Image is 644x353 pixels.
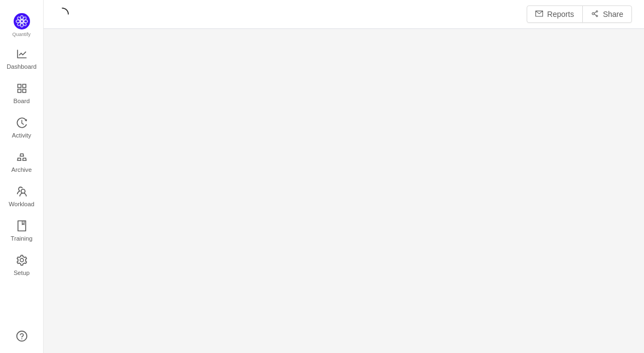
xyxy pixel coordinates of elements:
[56,8,69,21] i: icon: loading
[16,255,27,266] i: icon: setting
[16,186,27,197] i: icon: team
[11,159,32,181] span: Archive
[7,56,37,77] span: Dashboard
[16,117,27,128] i: icon: history
[16,118,27,140] a: Activity
[16,331,27,342] a: icon: question-circle
[16,152,27,163] i: icon: gold
[13,32,31,37] span: Quantify
[14,90,30,112] span: Board
[582,5,632,23] button: icon: share-altShare
[9,193,34,215] span: Workload
[14,13,30,29] img: Quantify
[16,187,27,208] a: Workload
[16,255,27,277] a: Setup
[16,83,27,105] a: Board
[527,5,583,23] button: icon: mailReports
[16,220,27,231] i: icon: book
[16,152,27,174] a: Archive
[16,49,27,71] a: Dashboard
[10,228,32,249] span: Training
[12,124,31,146] span: Activity
[16,83,27,94] i: icon: appstore
[16,49,27,59] i: icon: line-chart
[14,262,29,284] span: Setup
[16,221,27,243] a: Training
